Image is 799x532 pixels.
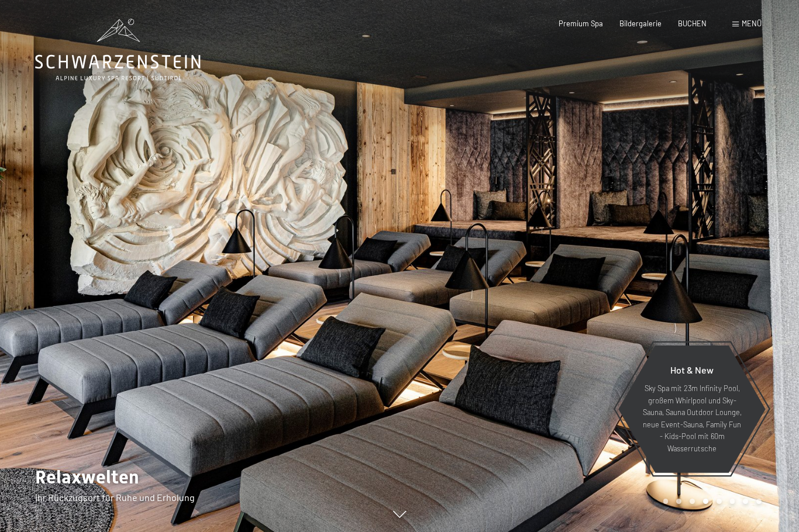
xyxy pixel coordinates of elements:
[743,499,748,504] div: Carousel Page 7
[756,499,762,504] div: Carousel Page 8
[717,499,722,504] div: Carousel Page 5
[676,499,681,504] div: Carousel Page 2
[730,499,735,504] div: Carousel Page 6
[670,364,714,375] span: Hot & New
[559,19,603,28] a: Premium Spa
[659,499,762,504] div: Carousel Pagination
[618,345,766,474] a: Hot & New Sky Spa mit 23m Infinity Pool, großem Whirlpool und Sky-Sauna, Sauna Outdoor Lounge, ne...
[619,19,662,28] a: Bildergalerie
[690,499,695,504] div: Carousel Page 3
[742,19,762,28] span: Menü
[678,19,707,28] a: BUCHEN
[641,382,743,454] p: Sky Spa mit 23m Infinity Pool, großem Whirlpool und Sky-Sauna, Sauna Outdoor Lounge, neue Event-S...
[663,499,669,504] div: Carousel Page 1
[703,499,708,504] div: Carousel Page 4 (Current Slide)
